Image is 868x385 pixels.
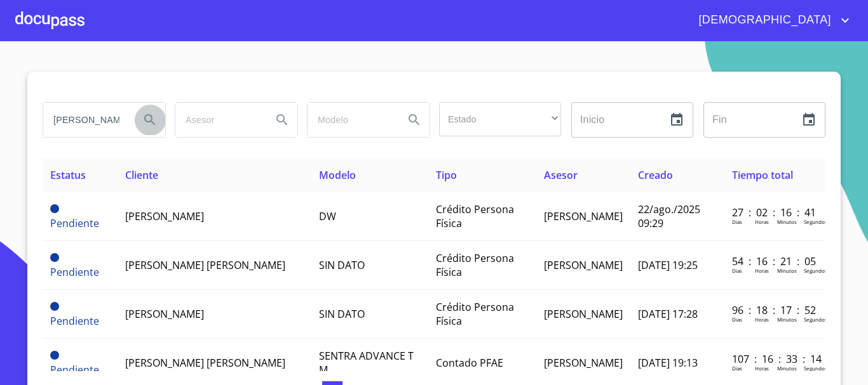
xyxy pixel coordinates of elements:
[689,10,853,30] button: account of current user
[319,168,356,182] span: Modelo
[125,168,158,182] span: Cliente
[732,206,818,219] p: 27 : 02 : 16 : 41
[125,356,285,370] span: [PERSON_NAME] [PERSON_NAME]
[50,314,99,328] span: Pendiente
[638,202,700,230] span: 22/ago./2025 09:29
[544,356,623,370] span: [PERSON_NAME]
[804,218,827,225] p: Segundos
[732,303,818,317] p: 96 : 18 : 17 : 52
[732,168,793,182] span: Tiempo total
[732,352,818,366] p: 107 : 16 : 33 : 14
[308,103,394,137] input: search
[544,209,623,223] span: [PERSON_NAME]
[755,218,769,225] p: Horas
[50,204,59,213] span: Pendiente
[777,267,797,274] p: Minutos
[638,258,698,272] span: [DATE] 19:25
[50,216,99,230] span: Pendiente
[732,267,742,274] p: Dias
[436,356,503,370] span: Contado PFAE
[777,365,797,372] p: Minutos
[125,258,285,272] span: [PERSON_NAME] [PERSON_NAME]
[732,254,818,268] p: 54 : 16 : 21 : 05
[319,209,336,223] span: DW
[544,168,578,182] span: Asesor
[319,349,414,377] span: SENTRA ADVANCE T M
[399,105,430,135] button: Search
[755,316,769,323] p: Horas
[50,265,99,279] span: Pendiente
[804,316,827,323] p: Segundos
[732,316,742,323] p: Dias
[638,307,698,321] span: [DATE] 17:28
[50,351,59,360] span: Pendiente
[638,356,698,370] span: [DATE] 19:13
[43,103,130,137] input: search
[50,363,99,377] span: Pendiente
[638,168,673,182] span: Creado
[777,218,797,225] p: Minutos
[50,168,86,182] span: Estatus
[319,307,365,321] span: SIN DATO
[125,209,204,223] span: [PERSON_NAME]
[777,316,797,323] p: Minutos
[50,302,59,311] span: Pendiente
[804,365,827,372] p: Segundos
[436,202,514,230] span: Crédito Persona Física
[319,258,365,272] span: SIN DATO
[436,300,514,328] span: Crédito Persona Física
[755,365,769,372] p: Horas
[50,253,59,262] span: Pendiente
[439,102,561,136] div: ​
[436,251,514,279] span: Crédito Persona Física
[755,267,769,274] p: Horas
[544,307,623,321] span: [PERSON_NAME]
[135,105,165,135] button: Search
[732,218,742,225] p: Dias
[125,307,204,321] span: [PERSON_NAME]
[267,105,297,135] button: Search
[732,365,742,372] p: Dias
[804,267,827,274] p: Segundos
[689,10,837,30] span: [DEMOGRAPHIC_DATA]
[544,258,623,272] span: [PERSON_NAME]
[436,168,457,182] span: Tipo
[175,103,262,137] input: search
